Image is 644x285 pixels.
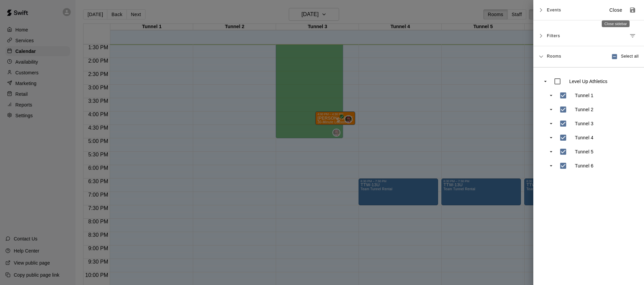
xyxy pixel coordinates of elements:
span: Rooms [547,53,561,59]
button: Manage filters [627,30,639,42]
span: Filters [547,30,560,42]
button: Close sidebar [605,5,627,16]
button: Save as default view [627,4,639,16]
p: Tunnel 3 [575,120,593,127]
span: Events [547,4,561,16]
p: Tunnel 2 [575,106,593,113]
div: RoomsSelect all [533,46,644,67]
ul: swift facility view [540,74,637,173]
p: Close [609,7,623,14]
div: FiltersManage filters [533,26,644,46]
p: Tunnel 6 [575,162,593,169]
span: Select all [621,53,639,60]
div: Close sidebar [602,20,630,27]
p: Level Up Athletics [569,78,607,85]
p: Tunnel 1 [575,92,593,99]
p: Tunnel 4 [575,134,593,141]
p: Tunnel 5 [575,148,593,155]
